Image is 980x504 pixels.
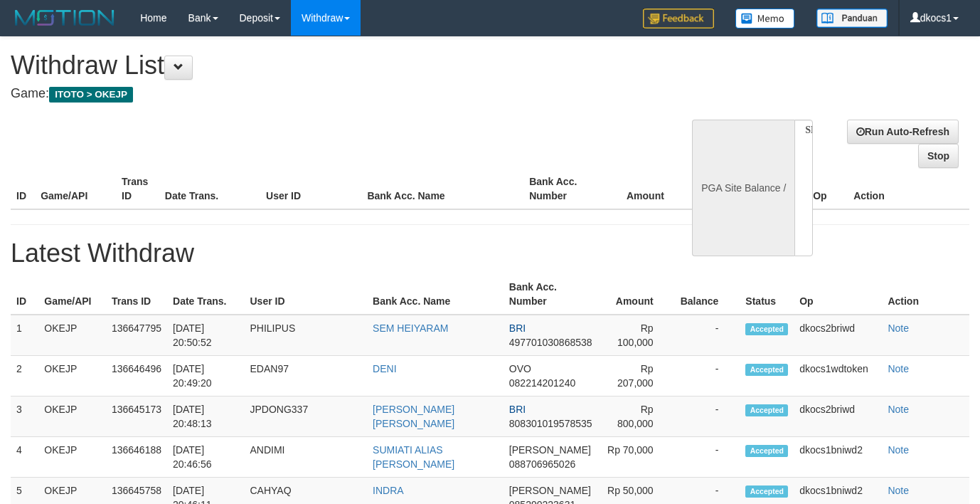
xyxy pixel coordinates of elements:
span: BRI [509,404,526,415]
a: Note [888,485,909,496]
span: BRI [509,322,526,334]
th: Action [848,169,969,209]
span: [PERSON_NAME] [509,444,591,456]
th: Date Trans. [159,169,260,209]
th: Op [807,169,848,209]
td: OKEJP [38,397,106,437]
td: PHILIPUS [244,315,367,356]
td: dkocs2briwd [794,315,882,356]
th: Bank Acc. Name [367,274,504,315]
a: INDRA [373,485,404,496]
th: User ID [244,274,367,315]
a: DENI [373,363,396,374]
a: Stop [918,144,959,168]
span: 088706965026 [509,458,575,470]
td: OKEJP [38,356,106,397]
a: SEM HEIYARAM [373,322,448,334]
img: Button%20Memo.svg [735,9,795,28]
td: - [675,315,740,356]
th: Bank Acc. Name [361,169,523,209]
th: User ID [260,169,361,209]
img: MOTION_logo.png [11,7,119,28]
th: Game/API [35,169,116,209]
th: Bank Acc. Number [504,274,598,315]
td: dkocs2briwd [794,397,882,437]
th: Amount [604,169,686,209]
h1: Withdraw List [11,51,639,80]
td: [DATE] 20:49:20 [167,356,244,397]
td: EDAN97 [244,356,367,397]
td: - [675,397,740,437]
a: SUMIATI ALIAS [PERSON_NAME] [373,444,454,470]
td: dkocs1wdtoken [794,356,882,397]
td: ANDIMI [244,437,367,478]
th: ID [11,274,38,315]
th: Balance [675,274,740,315]
td: dkocs1bniwd2 [794,437,882,478]
th: Op [794,274,882,315]
span: Accepted [745,485,788,498]
img: panduan.png [816,9,888,28]
th: Status [740,274,794,315]
a: Note [888,363,909,374]
th: Balance [686,169,760,209]
td: 3 [11,397,38,437]
a: Note [888,322,909,334]
th: Date Trans. [167,274,244,315]
span: ITOTO > OKEJP [49,87,133,103]
span: 082214201240 [509,377,575,389]
td: [DATE] 20:48:13 [167,397,244,437]
span: OVO [509,363,531,374]
h4: Game: [11,87,639,101]
td: 4 [11,437,38,478]
th: Trans ID [106,274,167,315]
td: JPDONG337 [244,397,367,437]
th: Game/API [38,274,106,315]
td: Rp 207,000 [598,356,675,397]
td: OKEJP [38,437,106,478]
span: Accepted [745,323,788,335]
td: 136647795 [106,315,167,356]
td: 136646496 [106,356,167,397]
td: 2 [11,356,38,397]
a: Note [888,444,909,456]
a: [PERSON_NAME] [PERSON_NAME] [373,404,454,429]
td: Rp 100,000 [598,315,675,356]
span: [PERSON_NAME] [509,485,591,496]
span: 808301019578535 [509,418,592,429]
td: 136646188 [106,437,167,478]
span: Accepted [745,445,788,457]
th: Action [882,274,969,315]
td: 136645173 [106,397,167,437]
h1: Latest Withdraw [11,239,969,268]
td: - [675,437,740,478]
div: PGA Site Balance / [692,120,794,256]
td: [DATE] 20:46:56 [167,437,244,478]
span: Accepted [745,404,788,416]
th: Amount [598,274,675,315]
td: Rp 800,000 [598,397,675,437]
th: ID [11,169,35,209]
td: OKEJP [38,315,106,356]
td: [DATE] 20:50:52 [167,315,244,356]
th: Bank Acc. Number [523,169,604,209]
span: Accepted [745,364,788,376]
img: Feedback.jpg [643,9,714,28]
a: Run Auto-Refresh [847,120,959,144]
td: - [675,356,740,397]
a: Note [888,404,909,415]
td: Rp 70,000 [598,437,675,478]
th: Trans ID [116,169,159,209]
span: 497701030868538 [509,337,592,348]
td: 1 [11,315,38,356]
